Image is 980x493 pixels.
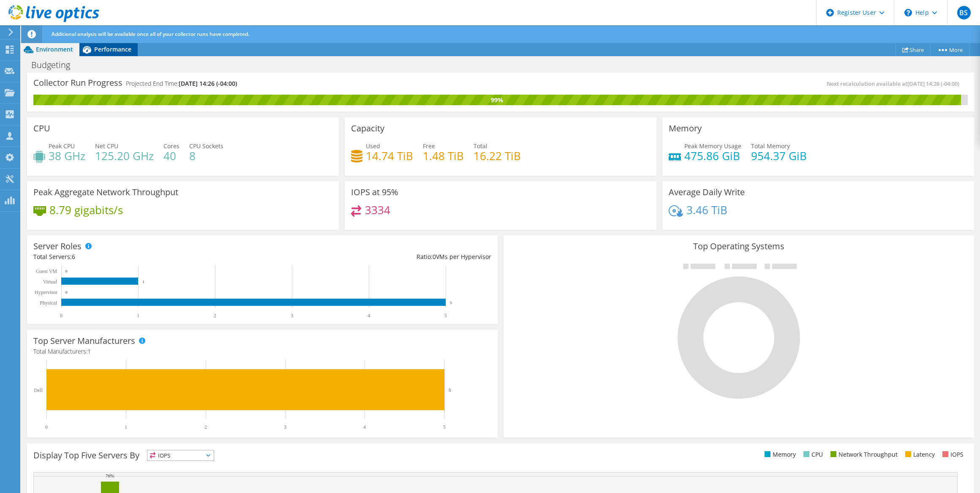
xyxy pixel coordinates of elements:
[363,424,366,430] text: 4
[126,79,237,88] h4: Projected End Time:
[751,151,807,161] h4: 954.37 GiB
[366,151,413,161] h4: 14.74 TiB
[423,151,464,161] h4: 1.48 TiB
[751,142,790,150] span: Total Memory
[366,142,380,150] span: Used
[49,142,75,150] span: Peak CPU
[828,450,898,459] li: Network Throughput
[65,269,68,273] text: 0
[443,424,446,430] text: 5
[903,450,935,459] li: Latency
[106,473,114,478] text: 76%
[33,124,50,133] h3: CPU
[125,424,127,430] text: 1
[669,124,702,133] h3: Memory
[163,142,180,150] span: Cores
[684,142,741,150] span: Peak Memory Usage
[423,142,435,150] span: Free
[189,151,223,161] h4: 8
[474,151,521,161] h4: 16.22 TiB
[904,9,912,16] svg: \n
[449,387,451,392] text: 5
[27,60,83,70] h1: Budgeting
[43,279,57,285] text: Virtual
[95,142,118,150] span: Net CPU
[40,300,57,306] text: Physical
[163,151,180,161] h4: 40
[179,79,237,87] span: [DATE] 14:26 (-04:00)
[367,313,370,319] text: 4
[137,313,139,319] text: 1
[510,242,968,251] h3: Top Operating Systems
[433,253,436,261] span: 0
[49,151,85,161] h4: 38 GHz
[957,6,971,19] span: BS
[669,188,745,197] h3: Average Daily Write
[94,45,131,53] span: Performance
[686,205,727,215] h4: 3.46 TiB
[52,30,249,38] span: Additional analysis will be available once all of your collector runs have completed.
[450,301,452,305] text: 5
[351,124,384,133] h3: Capacity
[147,450,214,460] span: IOPS
[930,43,969,56] a: More
[87,347,91,355] span: 1
[72,253,75,261] span: 6
[35,289,57,295] text: Hypervisor
[684,151,741,161] h4: 475.86 GiB
[36,268,57,274] text: Guest VM
[45,424,48,430] text: 0
[33,336,135,346] h3: Top Server Manufacturers
[291,313,293,319] text: 3
[896,43,931,56] a: Share
[33,188,178,197] h3: Peak Aggregate Network Throughput
[204,424,207,430] text: 2
[214,313,216,319] text: 2
[60,313,63,319] text: 0
[36,45,73,53] span: Environment
[284,424,286,430] text: 3
[189,142,223,150] span: CPU Sockets
[33,252,262,261] div: Total Servers:
[940,450,964,459] li: IOPS
[444,313,447,319] text: 5
[142,280,144,284] text: 1
[365,205,390,215] h4: 3334
[262,252,491,261] div: Ratio: VMs per Hypervisor
[95,151,154,161] h4: 125.20 GHz
[33,347,491,356] h4: Total Manufacturers:
[801,450,823,459] li: CPU
[351,188,398,197] h3: IOPS at 95%
[33,242,82,251] h3: Server Roles
[34,387,43,393] text: Dell
[762,450,796,459] li: Memory
[474,142,487,150] span: Total
[49,205,123,215] h4: 8.79 gigabits/s
[33,95,961,105] div: 99%
[65,290,68,294] text: 0
[907,80,959,87] span: [DATE] 14:26 (-04:00)
[827,80,964,87] span: Next recalculation available at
